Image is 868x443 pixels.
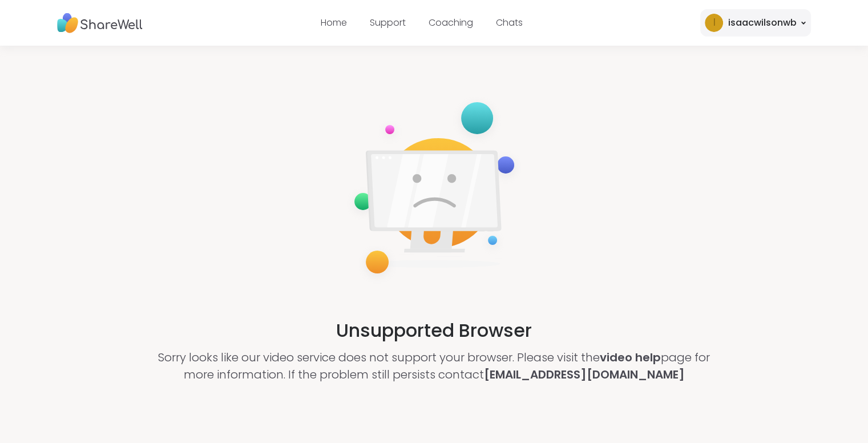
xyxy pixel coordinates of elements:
a: video help [600,349,661,365]
img: not-supported [345,95,523,285]
a: Support [370,16,406,29]
h2: Unsupported Browser [336,317,532,344]
span: i [713,15,715,30]
a: Chats [496,16,523,29]
a: Coaching [429,16,473,29]
img: ShareWell Nav Logo [57,7,143,39]
p: Sorry looks like our video service does not support your browser. Please visit the page for more ... [145,349,724,383]
div: isaacwilsonwb [728,16,796,30]
a: Home [321,16,347,29]
a: [EMAIL_ADDRESS][DOMAIN_NAME] [484,367,685,382]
